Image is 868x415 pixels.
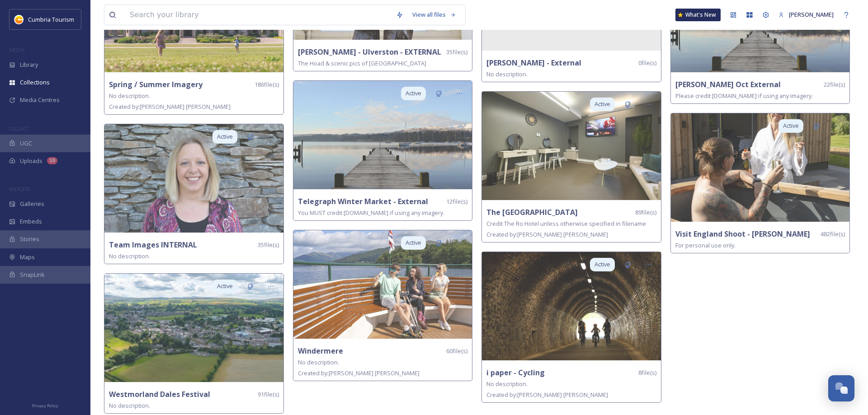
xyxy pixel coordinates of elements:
[258,390,279,399] span: 91 file(s)
[675,9,721,21] a: What's New
[675,241,736,249] span: For personal use only.
[20,235,39,243] span: Stories
[482,92,661,200] img: 0947080a-5b35-4cf2-989f-6e99127c263d.jpg
[675,92,813,100] span: Please credit [DOMAIN_NAME] if using any imagery.
[486,58,581,68] strong: [PERSON_NAME] - External
[486,70,528,78] span: No description.
[32,403,58,409] span: Privacy Policy
[594,260,610,269] span: Active
[32,400,58,410] a: Privacy Policy
[20,96,60,104] span: Media Centres
[298,369,420,377] span: Created by: [PERSON_NAME] [PERSON_NAME]
[486,230,608,238] span: Created by: [PERSON_NAME] [PERSON_NAME]
[486,207,578,217] strong: The [GEOGRAPHIC_DATA]
[9,47,25,53] span: MEDIA
[47,157,57,164] div: 10
[774,6,838,23] a: [PERSON_NAME]
[20,139,32,148] span: UGC
[125,5,392,25] input: Search your library
[594,100,610,108] span: Active
[675,79,781,89] strong: [PERSON_NAME] Oct External
[482,252,661,360] img: DSC09774.jpg
[109,240,197,250] strong: Team Images INTERNAL
[20,270,45,279] span: SnapLink
[293,230,472,339] img: 63dcb6bc-b188-4489-b230-cfb851cc6c7f.jpg
[20,78,50,87] span: Collections
[258,241,279,249] span: 35 file(s)
[14,15,24,24] img: images.jpg
[20,200,44,208] span: Galleries
[446,347,467,355] span: 60 file(s)
[298,196,428,206] strong: Telegraph Winter Market - External
[486,219,646,228] span: Credit The Ro Hotel unless otherwise specified in filename
[20,157,42,165] span: Uploads
[824,80,845,89] span: 22 file(s)
[638,59,656,67] span: 0 file(s)
[446,197,467,206] span: 12 file(s)
[20,253,35,261] span: Maps
[486,380,528,388] span: No description.
[446,48,467,56] span: 35 file(s)
[638,368,656,377] span: 8 file(s)
[20,61,38,69] span: Library
[20,217,42,226] span: Embeds
[28,15,74,23] span: Cumbria Tourism
[217,282,233,290] span: Active
[104,124,283,233] img: Heather.JPG
[109,389,210,399] strong: Westmorland Dales Festival
[109,79,203,89] strong: Spring / Summer Imagery
[486,368,545,378] strong: i paper - Cycling
[406,89,421,98] span: Active
[109,252,150,260] span: No description.
[9,186,30,192] span: WIDGETS
[298,358,339,366] span: No description.
[408,6,461,23] a: View all files
[217,132,233,141] span: Active
[298,59,426,67] span: The Hoad & scenic pics of [GEOGRAPHIC_DATA]
[486,391,608,399] span: Created by: [PERSON_NAME] [PERSON_NAME]
[104,274,283,382] img: Attract%2520and%2520Disperse%2520%28369%2520of%25201364%29.jpg
[671,113,850,222] img: CUMBRIATOURISM_240719_PaulMitchell_HuttonJohn_-49.jpg
[635,208,656,217] span: 89 file(s)
[9,125,28,132] span: COLLECT
[789,10,834,19] span: [PERSON_NAME]
[293,81,472,189] img: Lakes%2520Cumbria%2520Tourism144.jpg
[298,209,444,217] span: You MUST credit [DOMAIN_NAME] if using any imagery.
[109,401,150,410] span: No description.
[109,92,150,100] span: No description.
[828,375,854,401] button: Open Chat
[406,238,421,247] span: Active
[298,47,441,57] strong: [PERSON_NAME] - Ulverston - EXTERNAL
[675,229,810,239] strong: Visit England Shoot - [PERSON_NAME]
[298,346,343,356] strong: Windermere
[783,121,799,130] span: Active
[255,80,279,89] span: 186 file(s)
[821,230,845,238] span: 482 file(s)
[109,103,231,111] span: Created by: [PERSON_NAME] [PERSON_NAME]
